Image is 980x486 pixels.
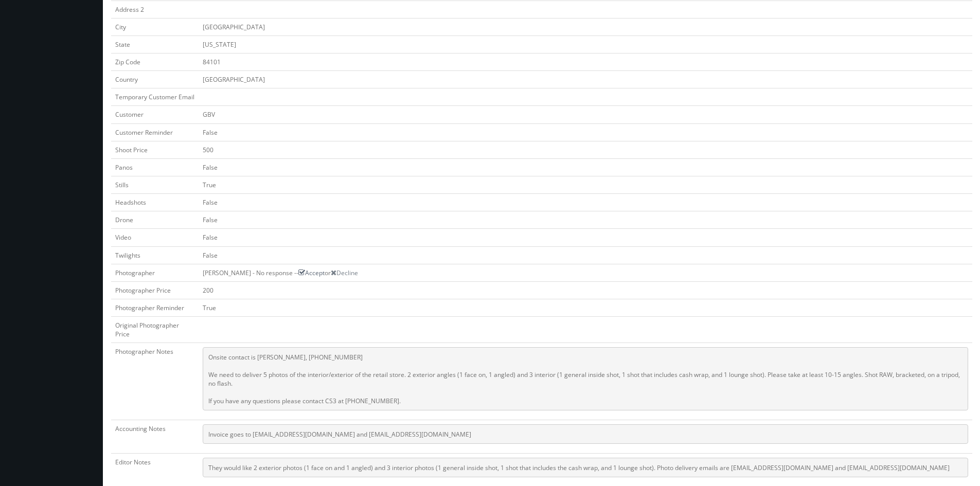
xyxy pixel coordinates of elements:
[199,176,972,193] td: True
[199,35,972,53] td: [US_STATE]
[111,229,199,246] td: Video
[111,299,199,316] td: Photographer Reminder
[111,18,199,35] td: City
[199,299,972,316] td: True
[199,246,972,264] td: False
[199,18,972,35] td: [GEOGRAPHIC_DATA]
[203,458,968,477] pre: They would like 2 exterior photos (1 face on and 1 angled) and 3 interior photos (1 general insid...
[111,123,199,141] td: Customer Reminder
[111,88,199,106] td: Temporary Customer Email
[199,53,972,70] td: 84101
[111,1,199,18] td: Address 2
[199,229,972,246] td: False
[111,211,199,229] td: Drone
[111,194,199,211] td: Headshots
[111,281,199,299] td: Photographer Price
[199,281,972,299] td: 200
[111,246,199,264] td: Twilights
[111,106,199,123] td: Customer
[331,268,358,277] a: Decline
[111,158,199,176] td: Panos
[199,211,972,229] td: False
[111,35,199,53] td: State
[199,123,972,141] td: False
[203,424,968,444] pre: Invoice goes to [EMAIL_ADDRESS][DOMAIN_NAME] and [EMAIL_ADDRESS][DOMAIN_NAME]
[111,53,199,70] td: Zip Code
[199,194,972,211] td: False
[203,347,968,410] pre: Onsite contact is [PERSON_NAME], [PHONE_NUMBER] We need to deliver 5 photos of the interior/exter...
[111,176,199,193] td: Stills
[199,264,972,281] td: [PERSON_NAME] - No response -- or
[111,264,199,281] td: Photographer
[298,268,325,277] a: Accept
[199,141,972,158] td: 500
[199,158,972,176] td: False
[199,106,972,123] td: GBV
[111,71,199,88] td: Country
[111,420,199,454] td: Accounting Notes
[111,141,199,158] td: Shoot Price
[199,71,972,88] td: [GEOGRAPHIC_DATA]
[111,343,199,420] td: Photographer Notes
[111,317,199,343] td: Original Photographer Price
